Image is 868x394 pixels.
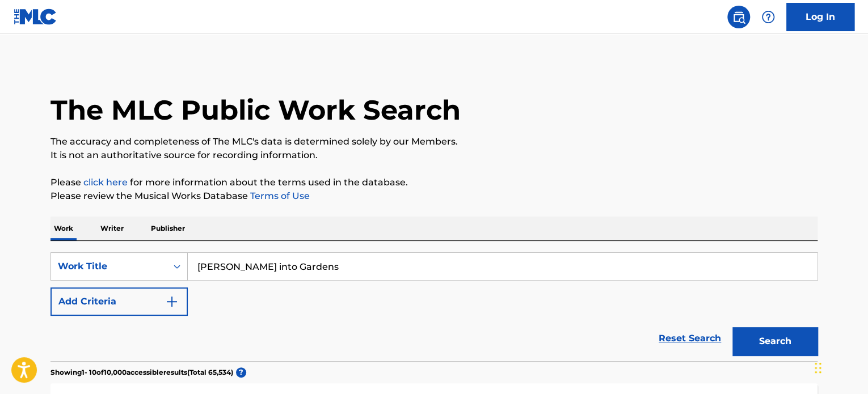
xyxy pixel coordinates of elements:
img: MLC Logo [14,9,57,25]
span: ? [236,367,246,378]
a: Public Search [727,6,750,28]
a: click here [83,177,128,188]
img: help [761,10,775,24]
div: Help [757,6,779,28]
a: Reset Search [653,326,727,351]
p: Please for more information about the terms used in the database. [50,176,818,189]
p: The accuracy and completeness of The MLC's data is determined solely by our Members. [50,135,818,149]
p: Please review the Musical Works Database [50,189,818,203]
img: 9d2ae6d4665cec9f34b9.svg [165,295,179,308]
button: Add Criteria [50,287,188,316]
p: Showing 1 - 10 of 10,000 accessible results (Total 65,534 ) [50,367,233,378]
button: Search [732,327,818,355]
p: Work [50,217,77,240]
p: Publisher [148,217,188,240]
a: Terms of Use [248,190,310,201]
iframe: Chat Widget [811,340,868,394]
img: search [732,10,745,24]
a: Log In [786,3,854,31]
form: Search Form [50,252,818,361]
p: It is not an authoritative source for recording information. [50,149,818,162]
p: Writer [97,217,127,240]
h1: The MLC Public Work Search [50,93,461,127]
div: Work Title [58,260,160,273]
div: Drag [815,351,821,385]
